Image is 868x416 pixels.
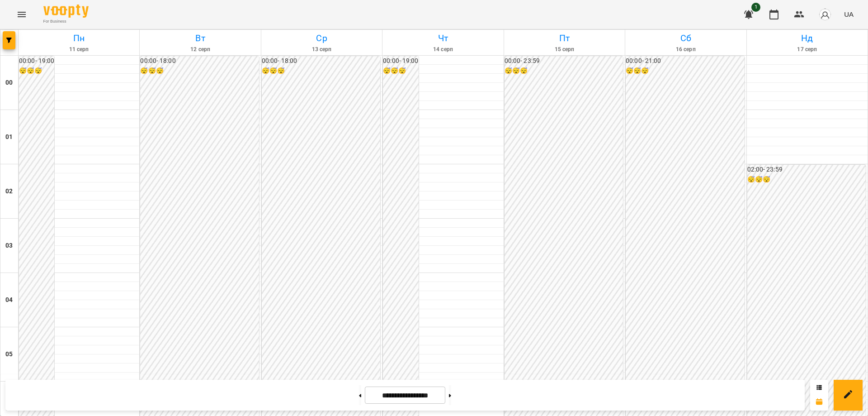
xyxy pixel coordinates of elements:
h6: 03 [5,241,13,251]
h6: Сб [627,31,745,45]
img: avatar_s.png [819,8,831,21]
h6: 😴😴😴 [626,66,744,76]
h6: 00:00 - 19:00 [383,56,418,66]
h6: Ср [263,31,381,45]
h6: Нд [748,31,866,45]
span: For Business [43,19,89,24]
h6: 00:00 - 21:00 [626,56,744,66]
span: 1 [751,3,760,12]
h6: 😴😴😴 [262,66,380,76]
button: Menu [11,4,33,25]
h6: 02:00 - 23:59 [747,165,866,175]
span: UA [844,10,854,19]
button: UA [840,6,857,23]
h6: Пт [505,31,623,45]
h6: 17 серп [748,45,866,54]
h6: 😴😴😴 [140,66,259,76]
img: Voopty Logo [43,5,89,18]
h6: 00 [5,78,13,88]
h6: 11 серп [20,45,138,54]
h6: 04 [5,295,13,305]
h6: Пн [20,31,138,45]
h6: 13 серп [263,45,381,54]
h6: 12 серп [141,45,259,54]
h6: 14 серп [384,45,502,54]
h6: 02 [5,186,13,196]
h6: 15 серп [505,45,623,54]
h6: Чт [384,31,502,45]
h6: 05 [5,349,13,359]
h6: 😴😴😴 [747,175,866,185]
h6: 01 [5,132,13,142]
h6: 00:00 - 23:59 [505,56,623,66]
h6: 00:00 - 19:00 [19,56,54,66]
h6: 00:00 - 18:00 [140,56,259,66]
h6: 😴😴😴 [505,66,623,76]
h6: 😴😴😴 [383,66,418,76]
h6: 00:00 - 18:00 [262,56,380,66]
h6: 😴😴😴 [19,66,54,76]
h6: Вт [141,31,259,45]
h6: 16 серп [627,45,745,54]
